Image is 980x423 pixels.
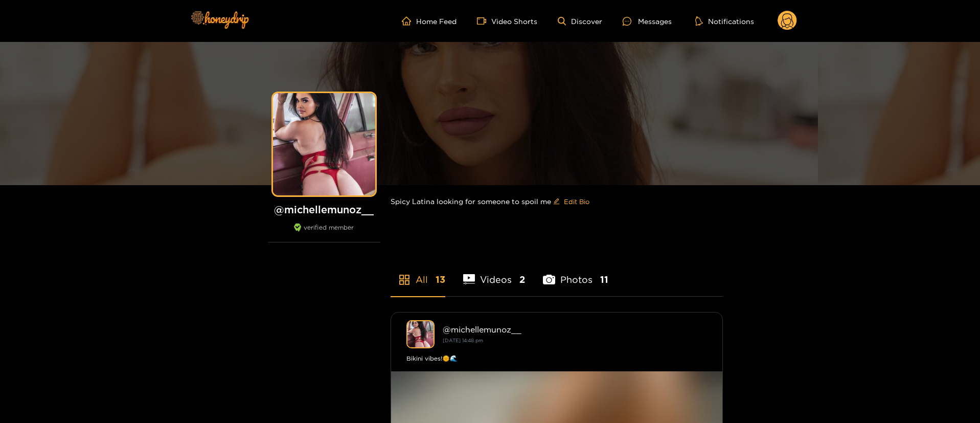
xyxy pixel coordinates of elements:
li: All [391,250,445,296]
div: verified member [268,224,380,242]
button: editEdit Bio [551,193,591,210]
span: 11 [600,273,608,286]
a: Video Shorts [477,16,537,26]
button: Notifications [692,16,757,26]
span: edit [553,198,560,206]
small: [DATE] 14:48 pm [443,338,483,343]
span: 13 [436,273,445,286]
span: Edit Bio [564,196,589,207]
li: Photos [543,250,608,296]
a: Discover [558,17,602,26]
div: @ michellemunoz__ [443,325,707,334]
span: appstore [398,274,411,286]
div: Spicy Latina looking for someone to spoil me [391,185,723,218]
span: video-camera [477,16,491,26]
span: home [402,16,416,26]
span: 2 [519,273,525,286]
li: Videos [463,250,526,296]
div: Bikini vibes!🌞🌊 [406,353,707,364]
img: michellemunoz__ [406,320,435,348]
a: Home Feed [402,16,457,26]
h1: @ michellemunoz__ [268,203,380,216]
div: Messages [623,15,672,27]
